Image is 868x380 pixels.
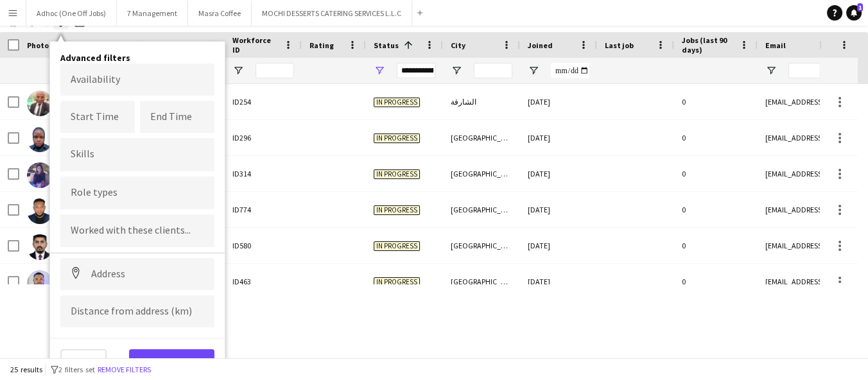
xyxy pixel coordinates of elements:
span: Last Name [162,40,200,50]
input: Joined Filter Input [551,63,589,78]
div: 0 [674,192,758,227]
div: [DATE] [520,156,597,191]
button: Open Filter Menu [765,65,777,76]
button: Adhoc (One Off Jobs) [26,1,117,26]
div: 0 [674,84,758,119]
img: BABATUNDE AKINDOYIN [27,270,53,296]
img: Alfred Akpalu [27,198,53,224]
button: 7 Management [117,1,188,26]
button: Open Filter Menu [451,65,462,76]
button: Masra Coffee [188,1,252,26]
button: MOCHI DESSERTS CATERING SERVICES L.L.C [252,1,412,26]
div: ID296 [225,120,302,155]
div: 0 [674,120,758,155]
span: In progress [374,98,420,107]
span: In progress [374,277,420,287]
div: 0 [674,228,758,263]
div: ID314 [225,156,302,191]
input: Workforce ID Filter Input [256,63,294,78]
img: Aizhamal Kylychbek [27,162,53,188]
div: [GEOGRAPHIC_DATA] [443,156,520,191]
span: 1 [857,3,863,12]
div: [GEOGRAPHIC_DATA] [443,264,520,299]
div: [DATE] [520,84,597,119]
input: Type to search skills... [71,149,204,160]
img: Abel Ukaegbu [27,91,53,116]
div: 0 [674,156,758,191]
div: ID254 [225,84,302,119]
span: Status [374,40,399,50]
button: Open Filter Menu [528,65,539,76]
span: Last job [605,40,634,50]
span: Rating [309,40,334,50]
div: ID580 [225,228,302,263]
div: [GEOGRAPHIC_DATA] [443,192,520,227]
span: Jobs (last 90 days) [682,35,734,55]
div: 0 [674,264,758,299]
div: الشارقة [443,84,520,119]
img: Aisha Nakitto [27,126,53,152]
span: In progress [374,134,420,143]
h4: Advanced filters [60,52,214,64]
span: In progress [374,205,420,215]
input: Type to search clients... [71,225,204,237]
span: First Name [91,40,130,50]
a: 1 [846,5,862,21]
span: Photo [27,40,49,50]
div: [GEOGRAPHIC_DATA] [443,228,520,263]
input: Type to search role types... [71,187,204,198]
div: [DATE] [520,120,597,155]
span: City [451,40,465,50]
span: Email [765,40,786,50]
button: Open Filter Menu [232,65,244,76]
div: [GEOGRAPHIC_DATA] [443,120,520,155]
div: [DATE] [520,192,597,227]
input: City Filter Input [474,63,512,78]
div: [DATE] [520,228,597,263]
span: In progress [374,169,420,179]
div: ID774 [225,192,302,227]
div: ID463 [225,264,302,299]
span: Workforce ID [232,35,279,55]
button: Open Filter Menu [374,65,385,76]
span: In progress [374,241,420,251]
img: AwaisAli Khan [27,234,53,260]
span: Joined [528,40,553,50]
div: [DATE] [520,264,597,299]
